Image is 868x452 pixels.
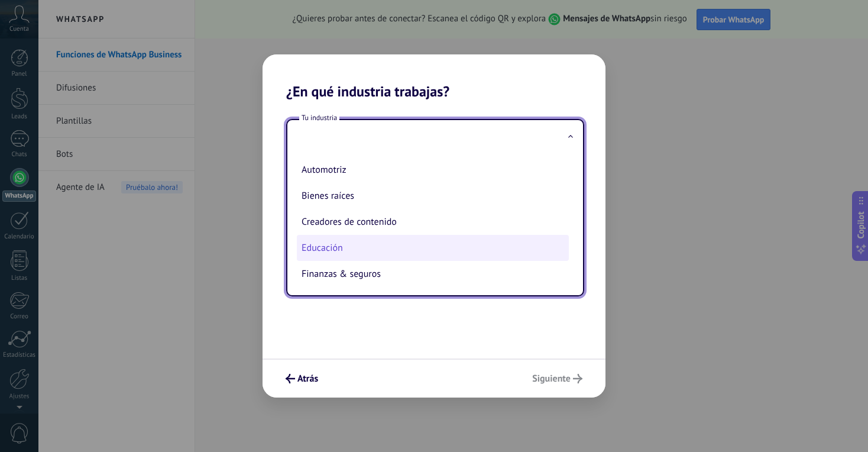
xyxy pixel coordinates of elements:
li: Gobierno [297,287,569,313]
h2: ¿En qué industria trabajas? [263,54,605,100]
li: Automotriz [297,157,569,183]
li: Creadores de contenido [297,209,569,235]
button: Atrás [280,369,323,389]
span: Tu industria [299,113,339,123]
span: Atrás [297,374,318,383]
li: Educación [297,235,569,261]
li: Finanzas & seguros [297,261,569,287]
li: Bienes raíces [297,183,569,209]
